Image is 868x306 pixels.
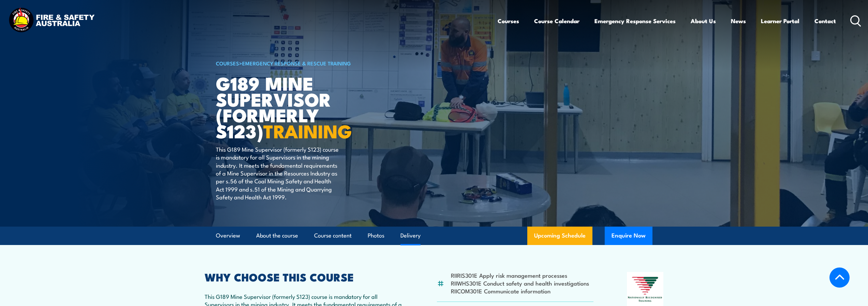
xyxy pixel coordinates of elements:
[451,287,589,295] li: RIICOM301E Communicate information
[242,59,351,67] a: Emergency Response & Rescue Training
[814,12,836,30] a: Contact
[761,12,799,30] a: Learner Portal
[205,272,404,281] h2: WHY CHOOSE THIS COURSE
[605,227,652,245] button: Enquire Now
[216,75,384,139] h1: G189 Mine Supervisor (formerly S123)
[216,145,340,201] p: This G189 Mine Supervisor (formerly S123) course is mandatory for all Supervisors in the mining i...
[256,227,298,245] a: About the course
[216,59,239,67] a: COURSES
[216,227,240,245] a: Overview
[368,227,384,245] a: Photos
[451,271,589,279] li: RIIRIS301E Apply risk management processes
[534,12,579,30] a: Course Calendar
[498,12,519,30] a: Courses
[527,227,592,245] a: Upcoming Schedule
[594,12,676,30] a: Emergency Response Services
[451,279,589,287] li: RIIWHS301E Conduct safety and health investigations
[314,227,352,245] a: Course content
[691,12,716,30] a: About Us
[400,227,421,245] a: Delivery
[263,116,352,144] strong: TRAINING
[731,12,746,30] a: News
[216,59,384,67] h6: >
